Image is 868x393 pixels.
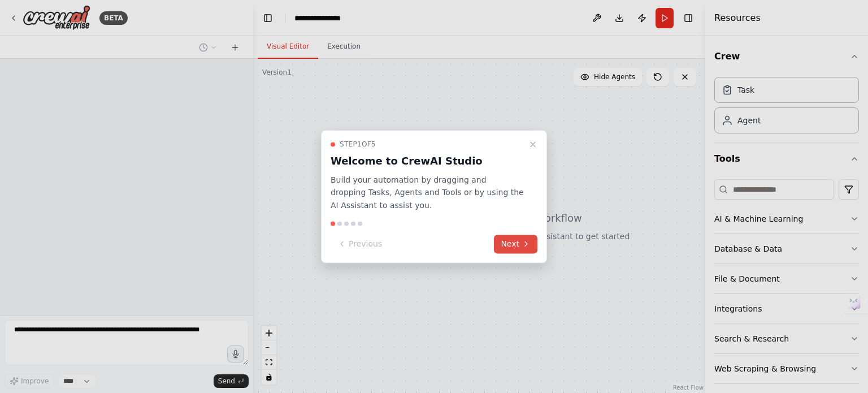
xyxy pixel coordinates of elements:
h3: Welcome to CrewAI Studio [331,153,524,169]
button: Previous [331,235,389,253]
button: Close walkthrough [526,137,540,151]
p: Build your automation by dragging and dropping Tasks, Agents and Tools or by using the AI Assista... [331,174,524,212]
button: Hide left sidebar [260,10,276,26]
span: Step 1 of 5 [340,140,376,149]
button: Next [494,235,537,253]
